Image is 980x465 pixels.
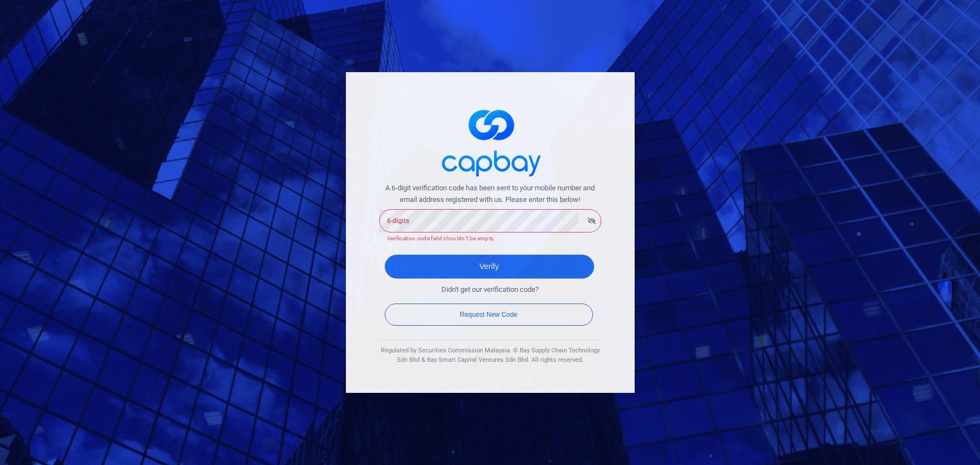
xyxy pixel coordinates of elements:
span: A 6-digit verification code has been sent to your mobile number and email address registered with... [379,183,601,206]
div: Regulated by Securities Commission Malaysia. © Bay Supply Chain Technology Sdn Bhd & Bay Smart Ca... [379,346,601,365]
button: Request New Code [385,304,593,326]
img: logo [435,100,546,183]
button: Verify [385,255,594,279]
p: Verification code field shouldn’t be empty. [387,234,594,244]
span: Didn't get our verification code? [441,284,539,296]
